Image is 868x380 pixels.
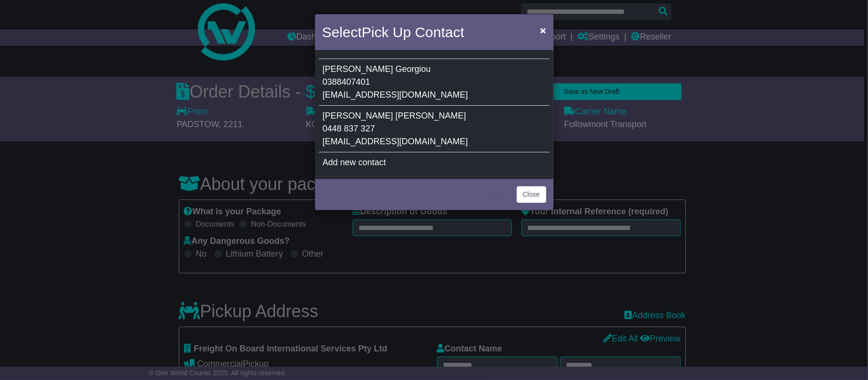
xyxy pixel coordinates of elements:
h4: Select [322,21,464,43]
span: [PERSON_NAME] [396,111,466,120]
span: [EMAIL_ADDRESS][DOMAIN_NAME] [323,137,468,146]
button: Close [517,186,546,203]
span: 0448 837 327 [323,124,375,133]
button: Close [535,20,551,40]
span: [PERSON_NAME] [323,111,393,120]
span: 0388407401 [323,77,370,87]
span: [EMAIL_ADDRESS][DOMAIN_NAME] [323,90,468,100]
button: < Back [480,186,513,203]
span: × [540,25,546,36]
span: Georgiou [396,64,431,74]
span: Pick Up [362,24,411,40]
span: [PERSON_NAME] [323,64,393,74]
span: Add new contact [323,158,386,167]
span: Contact [415,24,464,40]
